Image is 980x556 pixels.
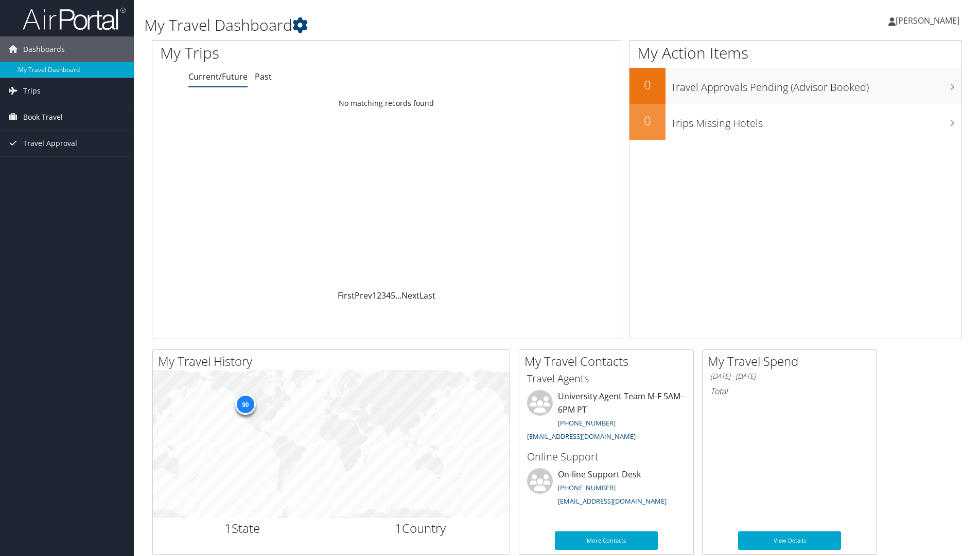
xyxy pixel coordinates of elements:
h2: 0 [629,112,666,129]
a: First [338,290,355,301]
h2: State [161,520,324,537]
span: Book Travel [23,104,63,130]
h3: Travel Agents [527,372,686,386]
span: [PERSON_NAME] [896,15,959,26]
span: 1 [395,520,402,536]
h2: My Travel Contacts [524,353,693,370]
a: 1 [372,290,377,301]
h1: My Travel Dashboard [144,14,694,36]
a: View Details [738,531,841,550]
span: Travel Approval [23,131,77,156]
h2: My Travel Spend [708,353,877,370]
a: Prev [355,290,372,301]
h3: Online Support [527,450,686,464]
span: 1 [224,520,232,536]
a: 5 [391,290,395,301]
h2: My Travel History [158,353,510,370]
h2: Country [339,520,502,537]
a: 3 [381,290,386,301]
a: Last [419,290,435,301]
h1: My Action Items [629,42,961,64]
li: University Agent Team M-F 5AM-6PM PT [522,390,691,445]
h1: My Trips [160,42,418,64]
a: [EMAIL_ADDRESS][DOMAIN_NAME] [558,496,667,506]
h6: Total [710,385,869,397]
img: airportal-logo.png [23,7,126,31]
span: Trips [23,78,41,104]
a: Past [255,71,272,82]
h3: Trips Missing Hotels [671,111,961,131]
a: 0Travel Approvals Pending (Advisor Booked) [629,68,961,104]
a: [EMAIL_ADDRESS][DOMAIN_NAME] [527,432,636,441]
h6: [DATE] - [DATE] [710,372,869,381]
a: 2 [377,290,381,301]
a: [PHONE_NUMBER] [558,483,616,492]
span: Dashboards [23,36,65,62]
li: On-line Support Desk [522,468,691,510]
h2: 0 [629,76,666,94]
a: Current/Future [188,71,248,82]
a: 4 [386,290,391,301]
span: … [395,290,401,301]
td: No matching records found [152,94,621,113]
div: 90 [235,394,255,415]
a: [PERSON_NAME] [888,5,970,36]
a: More Contacts [555,531,658,550]
a: Next [401,290,419,301]
h3: Travel Approvals Pending (Advisor Booked) [671,75,961,95]
a: [PHONE_NUMBER] [558,418,616,428]
a: 0Trips Missing Hotels [629,104,961,140]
